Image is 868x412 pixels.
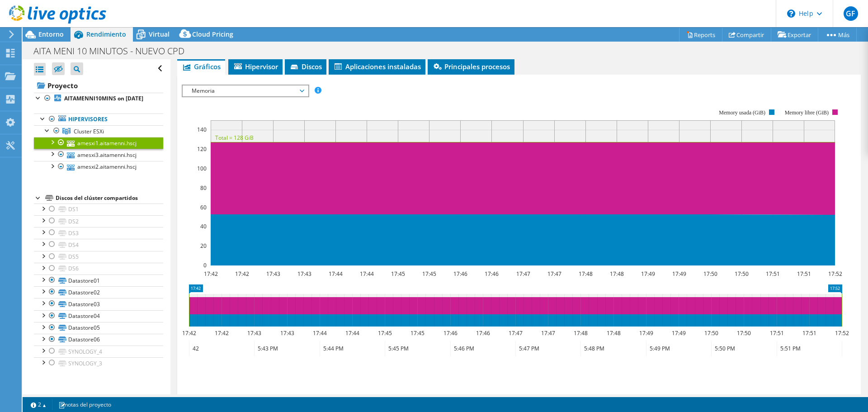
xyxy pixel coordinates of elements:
text: 80 [200,184,207,192]
text: 17:48 [579,270,593,278]
text: 17:45 [378,329,392,337]
span: Gráficos [182,62,221,71]
text: 140 [197,126,207,133]
h1: AITA MENI 10 MINUTOS - NUEVO CPD [29,46,198,56]
a: Compartir [722,28,771,42]
text: 17:48 [574,329,588,337]
text: 17:43 [280,329,294,337]
a: SYNOLOGY_4 [34,346,163,357]
a: SYNOLOGY_3 [34,357,163,369]
text: 17:52 [828,270,842,278]
text: Memory usada (GiB) [719,109,766,116]
text: 17:45 [422,270,436,278]
a: DS6 [34,263,163,275]
text: 20 [200,242,207,250]
text: 60 [200,204,207,211]
text: 17:43 [266,270,280,278]
text: 17:51 [797,270,811,278]
text: 17:49 [672,329,686,337]
a: Datastore03 [34,298,163,310]
span: Discos [289,62,322,71]
text: 17:44 [360,270,374,278]
text: 17:51 [766,270,780,278]
text: Total = 128 GiB [215,134,254,142]
text: 17:48 [610,270,624,278]
a: Cluster ESXi [34,125,163,137]
text: 17:42 [204,270,218,278]
span: GF [844,6,858,21]
text: 17:46 [476,329,490,337]
a: amesxi2.aitamenni.hscj [34,161,163,173]
a: DS4 [34,239,163,251]
text: 17:43 [247,329,261,337]
text: 17:49 [639,329,653,337]
span: Memoria [187,85,303,96]
div: Discos del clúster compartidos [56,193,163,204]
text: 17:45 [391,270,405,278]
text: 17:48 [607,329,621,337]
text: 17:43 [297,270,311,278]
span: Principales procesos [432,62,510,71]
text: 17:49 [641,270,655,278]
a: Más [818,28,857,42]
span: Virtual [149,30,170,38]
a: AITAMENNI10MINS on [DATE] [34,93,163,104]
text: 17:49 [672,270,686,278]
text: 17:44 [313,329,327,337]
a: Datastore04 [34,310,163,322]
a: Datastore02 [34,286,163,298]
span: Aplicaciones instaladas [333,62,421,71]
a: Datastore05 [34,322,163,334]
text: 17:50 [735,270,749,278]
text: 17:46 [453,270,467,278]
text: 17:50 [737,329,751,337]
a: amesxi3.aitamenni.hscj [34,149,163,161]
text: 17:42 [182,329,196,337]
b: AITAMENNI10MINS on [DATE] [64,95,143,102]
span: Hipervisor [233,62,278,71]
text: 120 [197,145,207,153]
text: 17:47 [516,270,530,278]
text: 17:44 [329,270,343,278]
svg: \n [787,9,795,18]
text: 17:47 [541,329,555,337]
text: 17:52 [835,329,849,337]
span: Cluster ESXi [74,128,104,135]
text: 17:45 [410,329,425,337]
text: 17:46 [485,270,499,278]
text: 100 [197,165,207,172]
a: Hipervisores [34,114,163,125]
text: 17:42 [215,329,229,337]
span: Cloud Pricing [192,30,233,38]
a: notas del proyecto [52,399,118,410]
text: 17:51 [770,329,784,337]
a: DS1 [34,204,163,215]
text: 17:50 [704,329,718,337]
text: 17:42 [235,270,249,278]
text: 0 [203,261,207,269]
a: Exportar [771,28,818,42]
text: 17:50 [703,270,717,278]
a: Datastore01 [34,275,163,286]
a: Proyecto [34,78,163,93]
a: DS2 [34,215,163,227]
text: Memory libre (GiB) [785,109,829,116]
a: DS3 [34,227,163,239]
a: Reports [679,28,722,42]
a: Datastore06 [34,334,163,346]
text: 40 [200,223,207,230]
a: amesxi1.aitamenni.hscj [34,137,163,149]
text: 17:51 [802,329,816,337]
a: DS5 [34,251,163,263]
text: 17:46 [443,329,458,337]
text: 17:44 [345,329,359,337]
span: Rendimiento [86,30,126,38]
text: 17:47 [547,270,561,278]
span: Entorno [38,30,64,38]
a: 2 [24,399,52,410]
text: 17:47 [509,329,523,337]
